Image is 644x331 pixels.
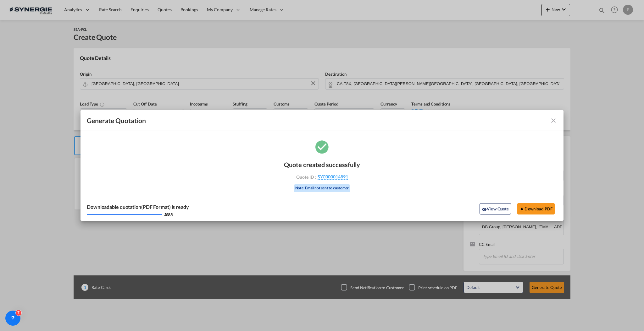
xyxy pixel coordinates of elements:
[550,117,557,124] md-icon: icon-close fg-AAA8AD cursor m-0
[517,203,555,214] button: Download PDF
[87,117,146,125] span: Generate Quotation
[87,203,189,210] div: Downloadable quotation(PDF Format) is ready
[164,212,173,217] div: 100 %
[5,298,27,322] iframe: Chat
[519,207,525,212] md-icon: icon-download
[286,174,358,180] div: Quote ID :
[318,174,348,180] span: SYC000014891
[314,139,330,155] md-icon: icon-checkbox-marked-circle
[80,110,563,221] md-dialog: Generate Quotation Quote ...
[480,203,511,214] button: icon-eyeView Quote
[284,161,360,168] div: Quote created successfully
[294,184,350,192] div: Note: Email not sent to customer
[482,207,487,212] md-icon: icon-eye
